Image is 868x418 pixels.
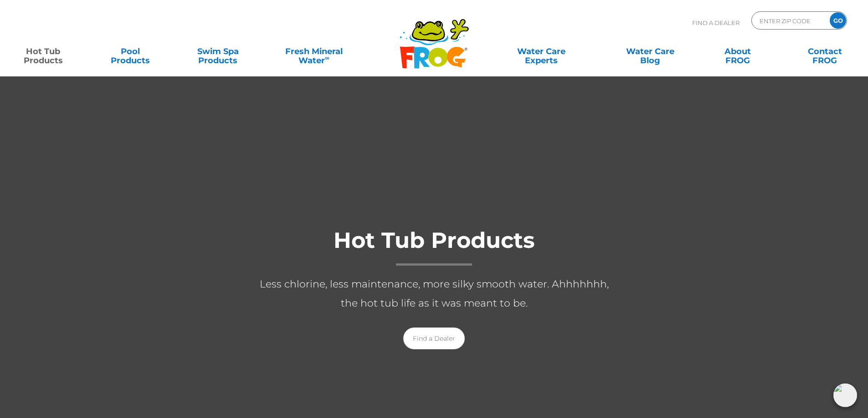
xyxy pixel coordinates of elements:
[833,383,857,407] img: openIcon
[692,11,740,34] p: Find A Dealer
[616,42,684,60] a: Water CareBlog
[271,42,356,60] a: Fresh MineralWater∞
[97,42,164,60] a: PoolProducts
[830,12,846,29] input: GO
[403,327,465,349] a: Find a Dealer
[325,54,329,61] sup: ∞
[252,228,616,266] h1: Hot Tub Products
[486,42,596,60] a: Water CareExperts
[759,14,820,27] input: Zip Code Form
[9,42,77,60] a: Hot TubProducts
[252,275,616,313] p: Less chlorine, less maintenance, more silky smooth water. Ahhhhhhh, the hot tub life as it was me...
[704,42,771,60] a: AboutFROG
[184,42,252,60] a: Swim SpaProducts
[791,42,859,60] a: ContactFROG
